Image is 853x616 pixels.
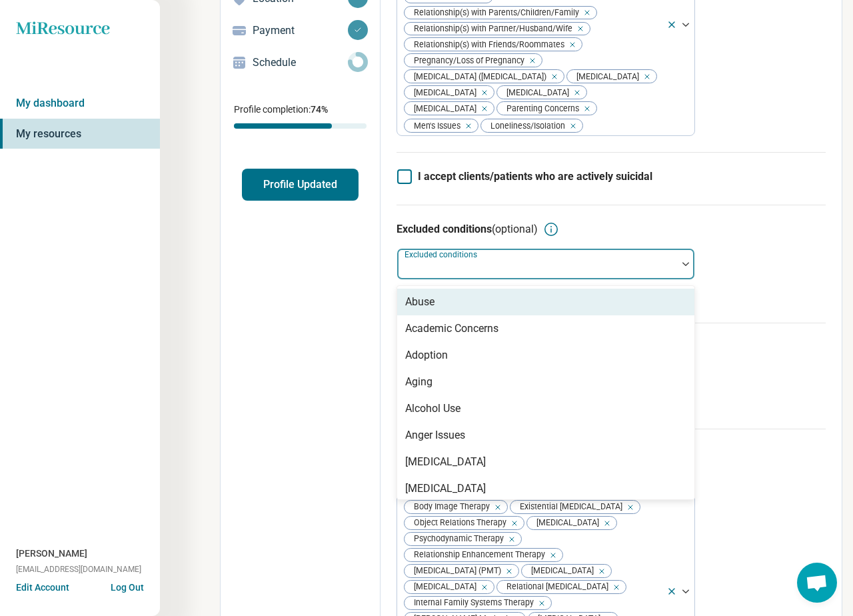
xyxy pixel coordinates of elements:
[405,401,460,417] div: Alcohol Use
[497,86,573,99] span: [MEDICAL_DATA]
[405,119,464,132] span: Men's Issues
[405,581,480,593] span: [MEDICAL_DATA]
[111,581,144,591] button: Log Out
[405,38,568,51] span: Relationship(s) with Friends/Roommates
[510,501,626,513] span: Existential [MEDICAL_DATA]
[16,563,141,575] span: [EMAIL_ADDRESS][DOMAIN_NAME]
[527,517,603,529] span: [MEDICAL_DATA]
[405,427,465,443] div: Anger Issues
[16,547,87,561] span: [PERSON_NAME]
[16,581,69,595] button: Edit Account
[405,549,549,561] span: Relationship Enhancement Therapy
[405,565,505,577] span: [MEDICAL_DATA] (PMT)
[405,374,432,390] div: Aging
[405,454,486,470] div: [MEDICAL_DATA]
[253,55,348,71] p: Schedule
[405,517,510,529] span: Object Relations Therapy
[405,54,528,67] span: Pregnancy/Loss of Pregnancy
[418,170,652,183] span: I accept clients/patients who are actively suicidal
[242,169,359,201] button: Profile Updated
[405,501,494,513] span: Body Image Therapy
[492,223,538,235] span: (optional)
[405,102,480,115] span: [MEDICAL_DATA]
[405,7,583,19] span: Relationship(s) with Parents/Children/Family
[405,347,448,363] div: Adoption
[405,23,576,35] span: Relationship(s) with Partner/Husband/Wife
[405,321,498,337] div: Academic Concerns
[405,294,434,310] div: Abuse
[567,70,643,83] span: [MEDICAL_DATA]
[405,481,486,497] div: [MEDICAL_DATA]
[221,95,380,137] div: Profile completion:
[497,581,612,593] span: Relational [MEDICAL_DATA]
[797,563,837,603] a: Open chat
[405,597,538,609] span: Internal Family Systems Therapy
[397,221,538,237] h3: Excluded conditions
[481,119,569,132] span: Loneliness/Isolation
[405,86,480,99] span: [MEDICAL_DATA]
[234,123,367,129] div: Profile completion
[221,15,380,47] a: Payment
[311,104,328,115] span: 74 %
[253,23,348,39] p: Payment
[497,102,583,115] span: Parenting Concerns
[221,47,380,79] a: Schedule
[405,70,550,83] span: [MEDICAL_DATA] ([MEDICAL_DATA])
[522,565,598,577] span: [MEDICAL_DATA]
[405,533,508,545] span: Psychodynamic Therapy
[405,250,480,259] label: Excluded conditions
